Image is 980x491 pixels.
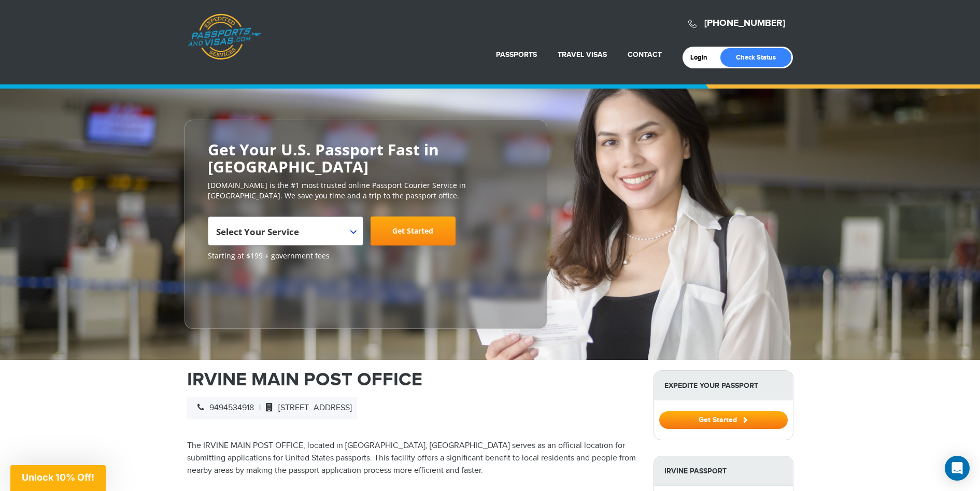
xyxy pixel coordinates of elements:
span: Select Your Service [216,221,352,250]
span: Unlock 10% Off! [22,472,94,483]
span: [STREET_ADDRESS] [261,403,352,413]
a: [PHONE_NUMBER] [704,18,785,29]
iframe: Customer reviews powered by Trustpilot [208,266,286,318]
a: Get Started [659,415,788,424]
a: Check Status [720,48,791,67]
span: Select Your Service [216,226,299,238]
span: 9494534918 [192,403,254,413]
span: Starting at $199 + government fees [208,251,524,261]
a: Travel Visas [558,50,607,59]
span: Select Your Service [208,216,363,245]
h2: Get Your U.S. Passport Fast in [GEOGRAPHIC_DATA] [208,141,524,175]
strong: Expedite Your Passport [654,371,793,400]
a: Login [690,53,715,62]
a: Passports [496,50,537,59]
h1: IRVINE MAIN POST OFFICE [187,370,638,389]
strong: Irvine Passport [654,456,793,486]
a: Passports & [DOMAIN_NAME] [188,13,261,60]
p: The IRVINE MAIN POST OFFICE, located in [GEOGRAPHIC_DATA], [GEOGRAPHIC_DATA] serves as an officia... [187,440,638,477]
a: Get Started [371,216,456,245]
div: Open Intercom Messenger [945,456,970,481]
a: Contact [628,50,662,59]
p: [DOMAIN_NAME] is the #1 most trusted online Passport Courier Service in [GEOGRAPHIC_DATA]. We sav... [208,180,524,201]
div: | [187,397,357,420]
div: Unlock 10% Off! [10,465,106,491]
button: Get Started [659,411,788,429]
